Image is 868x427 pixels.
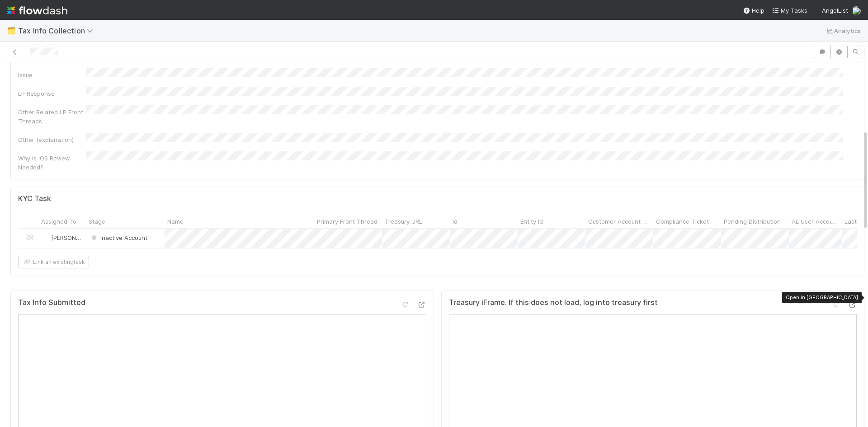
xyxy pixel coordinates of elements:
a: My Tasks [772,6,807,15]
h5: KYC Task [18,194,51,203]
div: Other (explanation) [18,135,86,144]
span: Id [453,217,458,226]
div: [PERSON_NAME] [42,233,81,242]
div: Why is IOS Review Needed? [18,154,86,172]
img: avatar_ec94f6e9-05c5-4d36-a6c8-d0cea77c3c29.png [42,234,50,241]
div: Help [743,6,764,15]
span: Tax Info Collection [18,26,98,35]
span: Stage [89,217,105,226]
span: Inactive Account [90,234,147,241]
span: Customer Account UUID [588,217,651,226]
span: Entity Id [520,217,543,226]
h5: Tax Info Submitted [18,298,85,307]
span: Assigned To [41,217,76,226]
span: [PERSON_NAME] [51,234,97,241]
span: Pending Distribution [724,217,781,226]
span: Name [167,217,184,226]
div: Inactive Account [90,233,147,242]
h5: Treasury iFrame. If this does not load, log into treasury first [449,298,658,307]
img: logo-inverted-e16ddd16eac7371096b0.svg [7,3,67,18]
span: My Tasks [772,7,807,14]
img: avatar_0c8687a4-28be-40e9-aba5-f69283dcd0e7.png [852,6,861,15]
span: 🗂️ [7,27,16,34]
span: Primary Front Thread [317,217,377,226]
div: Issue [18,70,86,80]
span: Compliance Ticket [656,217,709,226]
div: Other Related LP Front Threads [18,108,86,126]
a: Analytics [825,25,861,36]
button: Link an existingtask [18,256,89,268]
div: LP Response [18,89,86,98]
span: AL User Account Name [792,217,840,226]
span: AngelList [822,7,848,14]
span: Treasury URL [385,217,422,226]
